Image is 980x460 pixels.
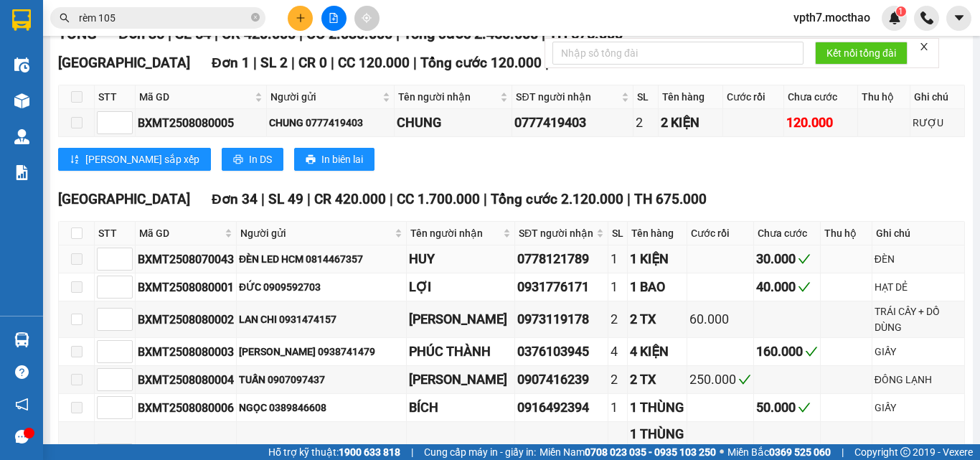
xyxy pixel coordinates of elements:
[407,245,515,273] td: HUY
[515,273,608,301] td: 0931776171
[552,42,804,65] input: Nhập số tổng đài
[14,57,29,72] img: warehouse-icon
[517,370,606,390] div: 0907416239
[288,6,313,31] button: plus
[821,222,872,245] th: Thu hộ
[805,345,818,358] span: check
[70,154,80,166] span: sort-ascending
[138,114,264,132] div: BXMT2508080005
[58,191,190,207] span: [GEOGRAPHIC_DATA]
[397,191,480,207] span: CC 1.700.000
[842,444,844,460] span: |
[875,304,962,335] div: TRÁI CÂY + DỒ DÙNG
[517,249,606,269] div: 0778121789
[515,394,608,422] td: 0916492394
[875,251,962,267] div: ĐÈN
[516,89,618,105] span: SĐT người nhận
[900,447,910,457] span: copyright
[630,342,684,362] div: 4 KIỆN
[798,281,811,294] span: check
[136,301,237,338] td: BXMT2508080002
[634,191,707,207] span: TH 675.000
[395,109,512,137] td: CHUNG
[239,400,404,416] div: NGỌC 0389846608
[136,366,237,394] td: BXMT2508080004
[738,373,751,386] span: check
[268,191,303,207] span: SL 49
[630,249,684,269] div: 1 KIỆN
[409,249,512,269] div: HUY
[875,372,962,388] div: ĐÔNG LẠNH
[306,154,316,166] span: printer
[409,277,512,297] div: LỢI
[630,277,684,297] div: 1 BAO
[407,394,515,422] td: BÍCH
[14,129,29,144] img: warehouse-icon
[919,42,929,52] span: close
[138,343,234,361] div: BXMT2508080003
[611,342,625,362] div: 4
[338,55,410,71] span: CC 120.000
[409,398,512,418] div: BÍCH
[910,85,965,109] th: Ghi chú
[920,11,933,24] img: phone-icon
[517,277,606,297] div: 0931776171
[95,85,136,109] th: STT
[136,394,237,422] td: BXMT2508080006
[798,253,811,266] span: check
[636,113,656,133] div: 2
[784,85,859,109] th: Chưa cước
[689,309,751,329] div: 60.000
[307,191,311,207] span: |
[239,279,404,295] div: ĐỨC 0909592703
[540,444,716,460] span: Miền Nam
[407,301,515,338] td: BÙI VĂN DỰ
[139,89,252,105] span: Mã GD
[136,109,267,137] td: BXMT2508080005
[268,444,400,460] span: Hỗ trợ kỹ thuật:
[95,222,136,245] th: STT
[627,191,631,207] span: |
[689,370,751,390] div: 250.000
[898,6,903,17] span: 1
[251,13,260,22] span: close-circle
[407,366,515,394] td: Vũ
[875,279,962,295] div: HẠT DẺ
[269,115,392,131] div: CHUNG 0777419403
[60,13,70,23] span: search
[585,446,716,458] strong: 0708 023 035 - 0935 103 250
[321,6,347,31] button: file-add
[515,366,608,394] td: 0907416239
[398,89,497,105] span: Tên người nhận
[397,113,509,133] div: CHUNG
[409,309,512,329] div: [PERSON_NAME]
[628,222,687,245] th: Tên hàng
[296,13,306,23] span: plus
[390,191,393,207] span: |
[420,55,542,71] span: Tổng cước 120.000
[136,273,237,301] td: BXMT2508080001
[253,55,257,71] span: |
[239,251,404,267] div: ĐÈN LED HCM 0814467357
[515,338,608,366] td: 0376103945
[661,113,721,133] div: 2 KIỆN
[519,225,593,241] span: SĐT người nhận
[611,370,625,390] div: 2
[858,85,910,109] th: Thu hộ
[630,398,684,418] div: 1 THÙNG
[294,148,374,171] button: printerIn biên lai
[630,309,684,329] div: 2 TX
[515,301,608,338] td: 0973119178
[896,6,906,17] sup: 1
[514,113,630,133] div: 0777419403
[138,399,234,417] div: BXMT2508080006
[611,309,625,329] div: 2
[251,11,260,25] span: close-circle
[362,13,372,23] span: aim
[953,11,966,24] span: caret-down
[946,6,971,31] button: caret-down
[260,55,288,71] span: SL 2
[608,222,628,245] th: SL
[491,191,623,207] span: Tổng cước 2.120.000
[339,446,400,458] strong: 1900 633 818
